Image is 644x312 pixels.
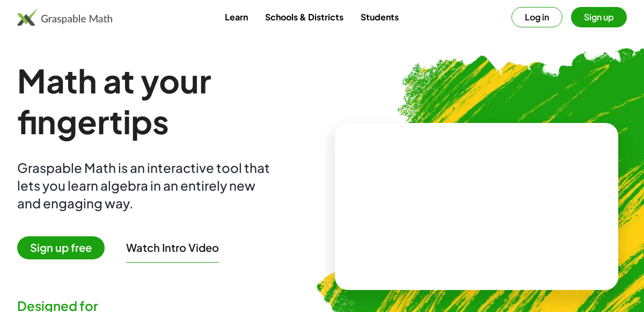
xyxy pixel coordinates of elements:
[126,241,219,255] button: Watch Intro Video
[17,236,105,259] span: Sign up free
[511,7,562,27] button: Log in
[216,7,257,27] a: Learn
[17,60,318,142] h1: Math at your fingertips
[352,7,407,27] a: Students
[396,166,557,247] video: What is this? This is dynamic math notation. Dynamic math notation plays a central role in how Gr...
[257,7,352,27] a: Schools & Districts
[17,159,275,212] div: Graspable Math is an interactive tool that lets you learn algebra in an entirely new and engaging...
[571,7,627,27] button: Sign up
